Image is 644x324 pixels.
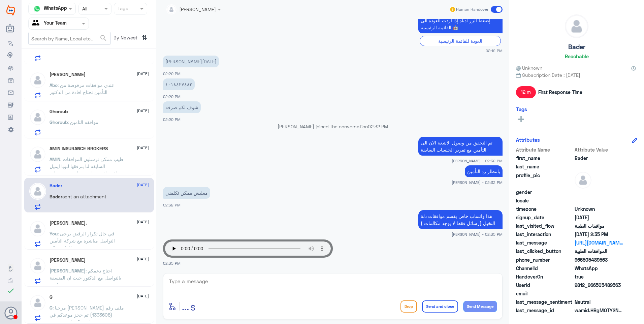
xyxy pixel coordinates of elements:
[575,146,623,153] span: Attribute Value
[575,214,623,221] span: 2025-09-18T16:42:49.406Z
[117,5,128,13] div: Tags
[516,282,573,289] span: UserId
[50,231,115,251] span: : في حال تكرار الرفض يرجى التواصل مباشرة مع شركة التأمين الخاصة بكم
[50,183,62,189] h5: Bader
[29,72,46,89] img: defaultAdmin.png
[137,71,149,77] span: [DATE]
[163,78,195,90] p: 21/9/2025, 2:20 PM
[29,294,46,311] img: defaultAdmin.png
[142,32,147,43] i: ⇅
[575,290,623,297] span: null
[516,205,573,213] span: timezone
[62,194,106,199] span: sent an attachment
[516,155,573,162] span: first_name
[50,231,58,236] span: You
[516,298,573,305] span: last_message_sentiment
[182,300,189,312] span: ...
[163,187,210,199] p: 21/9/2025, 2:32 PM
[420,36,501,46] div: العودة للقائمة الرئيسية
[137,108,149,114] span: [DATE]
[575,172,591,189] img: defaultAdmin.png
[516,146,573,153] span: Attribute Name
[29,183,46,200] img: defaultAdmin.png
[516,256,573,263] span: phone_number
[29,220,46,237] img: defaultAdmin.png
[516,106,527,112] h6: Tags
[6,5,15,16] img: Widebot Logo
[50,220,87,226] h5: ريم بنت محمد.
[32,4,42,14] img: whatsapp.png
[568,43,585,51] h5: Bader
[137,145,149,151] span: [DATE]
[418,14,503,33] p: 21/9/2025, 2:19 PM
[516,137,540,143] h6: Attributes
[575,189,623,196] span: null
[163,239,333,258] audio: Your browser does not support the audio tag.
[538,89,582,96] span: First Response Time
[575,248,623,255] span: الموافقات الطبية
[516,71,637,78] span: Subscription Date : [DATE]
[137,219,149,225] span: [DATE]
[575,282,623,289] span: 9812_966505489563
[32,19,42,29] img: yourTeam.svg
[137,293,149,299] span: [DATE]
[50,146,108,152] h5: AMIN INSURANCE BROKERS
[50,119,68,125] span: Ghoroub
[163,203,181,207] span: 02:32 PM
[137,256,149,262] span: [DATE]
[7,287,15,295] i: check
[50,72,86,77] h5: Abo Malek
[50,194,62,199] span: Bader
[163,56,219,67] p: 21/9/2025, 2:20 PM
[29,146,46,163] img: defaultAdmin.png
[163,261,181,265] span: 02:35 PM
[4,306,17,319] button: Avatar
[516,231,573,238] span: last_interaction
[575,222,623,229] span: موافقات الطبية
[111,32,139,45] span: By Newest
[422,300,458,313] button: Send and close
[163,117,181,122] span: 02:20 PM
[163,71,181,76] span: 02:20 PM
[50,257,86,263] h5: Ahmed
[516,86,536,98] span: 12 m
[137,182,149,188] span: [DATE]
[575,256,623,263] span: 966505489563
[163,101,201,113] p: 21/9/2025, 2:20 PM
[182,299,189,314] button: ...
[29,32,110,44] input: Search by Name, Local etc…
[50,156,123,183] span: : طيب ممكن ترسلون الموافقات السابقة لنا بنرفقها لبوبا ايميل لان مافتحت لهم عشان يشوفون انه متعود ...
[575,239,623,246] a: [URL][DOMAIN_NAME]
[516,197,573,204] span: locale
[575,205,623,213] span: Unknown
[516,307,573,314] span: last_message_id
[516,248,573,255] span: last_clicked_button
[575,231,623,238] span: 2025-09-21T11:35:46.44Z
[575,265,623,272] span: 2
[99,34,107,42] span: search
[50,82,114,95] span: : عندي موافقات مرفوضة من التأمين تحتاج افادة من الدكتور
[50,109,68,115] h5: Ghoroub
[486,48,503,54] span: 02:19 PM
[516,64,542,71] span: Unknown
[368,124,388,129] span: 02:32 PM
[463,301,497,312] button: Send Message
[400,300,417,313] button: Drop
[516,239,573,246] span: last_message
[565,15,588,38] img: defaultAdmin.png
[516,222,573,229] span: last_visited_flow
[418,137,503,156] p: 21/9/2025, 2:32 PM
[29,257,46,274] img: defaultAdmin.png
[452,180,503,185] span: [PERSON_NAME] - 02:32 PM
[575,155,623,162] span: Bader
[575,197,623,204] span: null
[99,33,107,44] button: search
[452,158,503,164] span: [PERSON_NAME] - 02:32 PM
[50,82,58,88] span: Abo
[516,273,573,280] span: HandoverOn
[516,265,573,272] span: ChannelId
[565,53,589,59] h6: Reachable
[68,119,98,125] span: : موافقه التامين
[29,109,46,126] img: defaultAdmin.png
[465,165,503,177] p: 21/9/2025, 2:32 PM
